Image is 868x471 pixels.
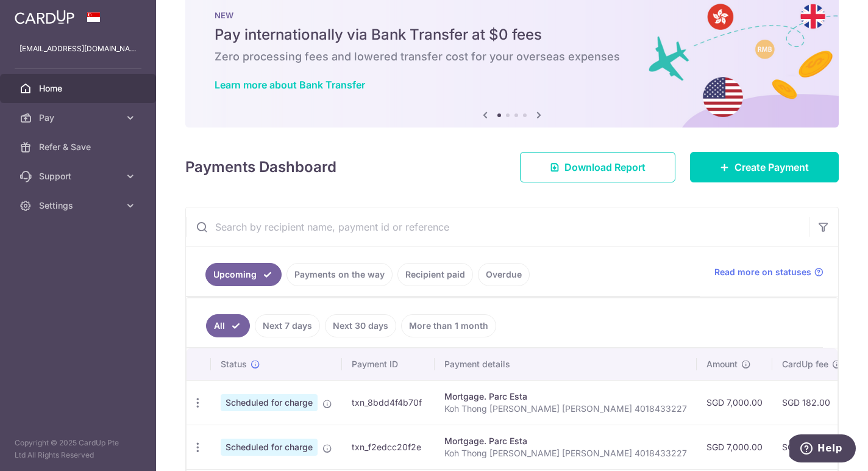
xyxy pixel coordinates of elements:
[789,434,856,465] iframe: Opens a widget where you can find more information
[206,314,250,337] a: All
[444,447,687,459] p: Koh Thong [PERSON_NAME] [PERSON_NAME] 4018433227
[342,348,435,380] th: Payment ID
[401,314,496,337] a: More than 1 month
[706,358,738,370] span: Amount
[444,390,687,403] div: Mortgage. Parc Esta
[20,43,137,55] p: [EMAIL_ADDRESS][DOMAIN_NAME]
[39,200,119,212] span: Settings
[215,79,365,91] a: Learn more about Bank Transfer
[772,425,852,469] td: SGD 182.00
[215,49,809,64] h6: Zero processing fees and lowered transfer cost for your overseas expenses
[185,156,336,178] h4: Payments Dashboard
[39,141,119,153] span: Refer & Save
[39,170,119,182] span: Support
[564,160,646,174] span: Download Report
[286,263,393,286] a: Payments on the way
[205,263,282,286] a: Upcoming
[342,380,435,425] td: txn_8bdd4f4b70f
[520,152,675,182] a: Download Report
[342,425,435,469] td: txn_f2edcc20f2e
[15,10,74,24] img: CardUp
[325,314,396,337] a: Next 30 days
[39,112,119,124] span: Pay
[690,152,839,182] a: Create Payment
[215,10,809,20] p: NEW
[221,358,247,370] span: Status
[255,314,320,337] a: Next 7 days
[714,266,811,278] span: Read more on statuses
[39,82,119,95] span: Home
[444,403,687,415] p: Koh Thong [PERSON_NAME] [PERSON_NAME] 4018433227
[186,207,809,246] input: Search by recipient name, payment id or reference
[478,263,530,286] a: Overdue
[221,439,318,456] span: Scheduled for charge
[397,263,473,286] a: Recipient paid
[714,266,824,278] a: Read more on statuses
[772,380,852,425] td: SGD 182.00
[215,25,809,45] h5: Pay internationally via Bank Transfer at $0 fees
[697,425,772,469] td: SGD 7,000.00
[735,160,809,174] span: Create Payment
[221,394,318,411] span: Scheduled for charge
[697,380,772,425] td: SGD 7,000.00
[444,435,687,447] div: Mortgage. Parc Esta
[435,348,697,380] th: Payment details
[782,358,828,370] span: CardUp fee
